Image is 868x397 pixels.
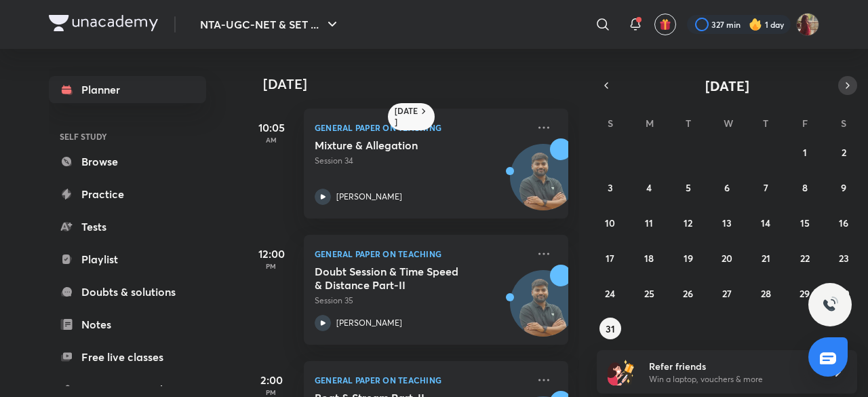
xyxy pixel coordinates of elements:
[608,117,613,130] abbr: Sunday
[49,15,158,31] img: Company Logo
[796,13,819,36] img: Srishti Sharma
[841,181,846,194] abbr: August 9, 2025
[49,311,206,338] a: Notes
[645,216,653,229] abbr: August 11, 2025
[395,106,418,128] h6: [DATE]
[315,119,528,136] p: General Paper on Teaching
[684,216,692,229] abbr: August 12, 2025
[722,216,732,229] abbr: August 13, 2025
[839,252,849,265] abbr: August 23, 2025
[677,176,699,198] button: August 5, 2025
[822,297,838,313] img: ttu
[599,282,621,304] button: August 24, 2025
[315,295,528,307] p: Session 35
[49,343,206,371] a: Free live classes
[192,11,349,38] button: NTA-UGC-NET & SET ...
[764,181,768,194] abbr: August 7, 2025
[800,287,810,300] abbr: August 29, 2025
[638,212,660,233] button: August 11, 2025
[315,372,528,388] p: General Paper on Teaching
[49,125,206,148] h6: SELF STUDY
[722,287,732,300] abbr: August 27, 2025
[605,216,615,229] abbr: August 10, 2025
[800,216,810,229] abbr: August 15, 2025
[49,15,158,35] a: Company Logo
[705,77,749,95] span: [DATE]
[677,282,699,304] button: August 26, 2025
[761,287,771,300] abbr: August 28, 2025
[794,212,816,233] button: August 15, 2025
[49,181,206,208] a: Practice
[722,252,732,265] abbr: August 20, 2025
[659,18,671,31] img: avatar
[49,278,206,305] a: Doubts & solutions
[716,247,738,269] button: August 20, 2025
[755,212,776,233] button: August 14, 2025
[263,76,582,92] h4: [DATE]
[724,117,733,130] abbr: Wednesday
[683,287,693,300] abbr: August 26, 2025
[315,265,484,292] h5: Doubt Session & Time Speed & Distance Part-II
[761,216,770,229] abbr: August 14, 2025
[638,282,660,304] button: August 25, 2025
[608,358,635,385] img: referral
[644,287,654,300] abbr: August 25, 2025
[599,176,621,198] button: August 3, 2025
[654,14,676,35] button: avatar
[606,252,614,265] abbr: August 17, 2025
[599,247,621,269] button: August 17, 2025
[802,117,808,130] abbr: Friday
[244,119,298,136] h5: 10:05
[833,212,854,233] button: August 16, 2025
[244,246,298,262] h5: 12:00
[315,246,528,262] p: General Paper on Teaching
[646,181,652,194] abbr: August 4, 2025
[336,317,402,329] p: [PERSON_NAME]
[511,151,576,216] img: Avatar
[599,212,621,233] button: August 10, 2025
[315,155,528,167] p: Session 34
[833,141,854,163] button: August 2, 2025
[716,212,738,233] button: August 13, 2025
[49,76,206,103] a: Planner
[762,252,770,265] abbr: August 21, 2025
[684,252,693,265] abbr: August 19, 2025
[244,262,298,270] p: PM
[336,191,402,203] p: [PERSON_NAME]
[763,117,768,130] abbr: Thursday
[649,359,816,373] h6: Refer friends
[724,181,730,194] abbr: August 6, 2025
[794,141,816,163] button: August 1, 2025
[49,213,206,240] a: Tests
[644,252,654,265] abbr: August 18, 2025
[803,146,807,159] abbr: August 1, 2025
[677,247,699,269] button: August 19, 2025
[755,176,776,198] button: August 7, 2025
[755,247,776,269] button: August 21, 2025
[638,176,660,198] button: August 4, 2025
[755,282,776,304] button: August 28, 2025
[638,247,660,269] button: August 18, 2025
[833,176,854,198] button: August 9, 2025
[599,318,621,339] button: August 31, 2025
[794,176,816,198] button: August 8, 2025
[649,373,816,385] p: Win a laptop, vouchers & more
[716,176,738,198] button: August 6, 2025
[794,282,816,304] button: August 29, 2025
[842,146,846,159] abbr: August 2, 2025
[794,247,816,269] button: August 22, 2025
[49,246,206,273] a: Playlist
[839,216,848,229] abbr: August 16, 2025
[716,282,738,304] button: August 27, 2025
[646,117,654,130] abbr: Monday
[244,372,298,388] h5: 2:00
[833,282,854,304] button: August 30, 2025
[802,181,808,194] abbr: August 8, 2025
[686,181,691,194] abbr: August 5, 2025
[606,322,615,335] abbr: August 31, 2025
[749,18,762,31] img: streak
[677,212,699,233] button: August 12, 2025
[800,252,810,265] abbr: August 22, 2025
[315,138,484,152] h5: Mixture & Allegation
[511,278,576,343] img: Avatar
